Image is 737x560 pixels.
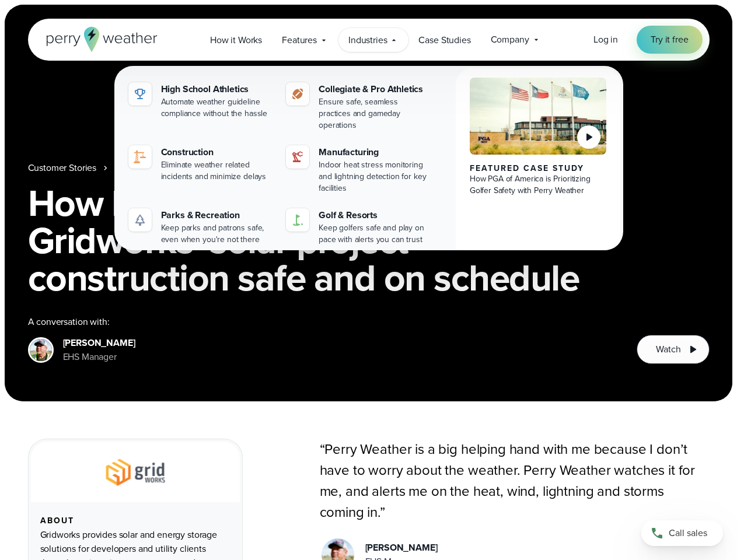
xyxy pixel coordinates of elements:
span: Try it free [651,33,688,47]
a: Collegiate & Pro Athletics Ensure safe, seamless practices and gameday operations [281,78,435,136]
div: Eliminate weather related incidents and minimize delays [161,159,273,183]
a: Parks & Recreation Keep parks and patrons safe, even when you're not there [124,204,277,250]
img: parks-icon-grey.svg [133,213,147,227]
div: Collegiate & Pro Athletics [319,82,430,96]
span: How it Works [210,33,262,47]
a: Case Studies [408,28,480,52]
a: Manufacturing Indoor heat stress monitoring and lightning detection for key facilities [281,141,435,199]
div: [PERSON_NAME] [365,541,438,555]
div: Keep parks and patrons safe, even when you're not there [161,222,273,246]
div: About [40,516,230,526]
img: highschool-icon.svg [133,87,147,101]
div: EHS Manager [63,350,135,364]
a: Try it free [637,26,702,54]
img: golf-iconV2.svg [291,213,305,227]
img: PGA of America [470,78,607,155]
div: Golf & Resorts [319,208,430,222]
div: Manufacturing [319,145,430,159]
img: proathletics-icon@2x-1.svg [291,87,305,101]
p: “Perry Weather is a big helping hand with me because I don’t have to worry about the weather. Per... [320,439,710,523]
a: High School Athletics Automate weather guideline compliance without the hassle [124,78,277,124]
a: How it Works [200,28,272,52]
div: Parks & Recreation [161,208,273,222]
span: Watch [656,342,680,356]
a: Customer Stories [28,161,97,175]
div: How PGA of America is Prioritizing Golfer Safety with Perry Weather [470,173,607,197]
img: construction perry weather [133,150,147,164]
span: Call sales [669,526,707,540]
a: PGA of America Featured Case Study How PGA of America is Prioritizing Golfer Safety with Perry We... [456,68,621,260]
div: Featured Case Study [470,164,607,173]
span: Company [491,33,529,47]
button: Watch [637,335,709,364]
span: Case Studies [418,33,470,47]
a: Log in [593,33,618,47]
div: Automate weather guideline compliance without the hassle [161,96,273,120]
div: [PERSON_NAME] [63,336,135,350]
nav: Breadcrumb [28,161,710,175]
img: mining-icon@2x.svg [291,150,305,164]
div: Indoor heat stress monitoring and lightning detection for key facilities [319,159,430,194]
h1: How Perry Weather keeps Gridworks’ solar project construction safe and on schedule [28,184,710,296]
div: Keep golfers safe and play on pace with alerts you can trust [319,222,430,246]
div: Ensure safe, seamless practices and gameday operations [319,96,430,131]
a: Golf & Resorts Keep golfers safe and play on pace with alerts you can trust [281,204,435,250]
span: Features [282,33,317,47]
img: Gridworks.svg [96,456,174,488]
span: Log in [593,33,618,46]
span: Industries [348,33,387,47]
div: High School Athletics [161,82,273,96]
img: Shane Calloway Headshot [30,339,52,361]
a: construction perry weather Construction Eliminate weather related incidents and minimize delays [124,141,277,187]
a: Call sales [641,520,723,546]
div: Construction [161,145,273,159]
div: A conversation with: [28,315,619,329]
